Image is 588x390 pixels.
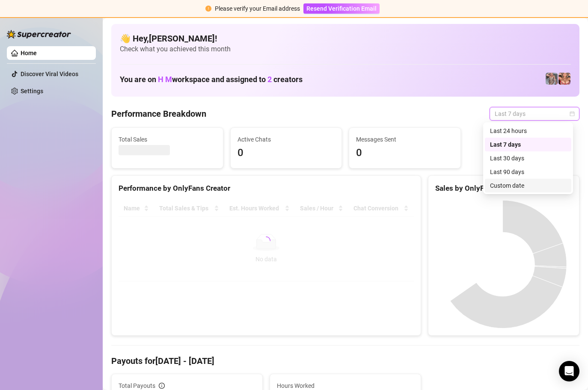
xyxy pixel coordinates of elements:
div: Last 30 days [490,154,566,163]
div: Performance by OnlyFans Creator [119,183,414,194]
div: Open Intercom Messenger [559,361,579,381]
span: calendar [570,111,575,116]
div: Last 7 days [490,140,566,149]
span: 0 [238,145,335,161]
img: pennylondon [558,73,570,85]
div: Last 30 days [485,151,571,165]
span: Check what you achieved this month [120,44,571,54]
div: Sales by OnlyFans Creator [435,183,572,194]
span: loading [262,236,270,245]
div: Custom date [485,179,571,192]
h4: 👋 Hey, [PERSON_NAME] ! [120,32,571,44]
div: Last 24 hours [490,126,566,136]
span: 2 [267,75,272,84]
div: Last 90 days [485,165,571,179]
div: Please verify your Email address [215,4,300,13]
span: Resend Verification Email [306,5,377,12]
span: exclamation-circle [205,6,211,12]
span: info-circle [159,383,165,389]
a: Discover Viral Videos [21,71,78,77]
span: Active Chats [238,135,335,144]
h4: Payouts for [DATE] - [DATE] [111,355,579,367]
span: 0 [356,145,454,161]
div: Custom date [490,181,566,190]
span: Messages Sent [356,135,454,144]
a: Home [21,50,37,56]
span: Total Sales [119,135,216,144]
a: Settings [21,88,43,95]
h1: You are on workspace and assigned to creators [120,75,303,84]
button: Resend Verification Email [303,3,380,14]
span: Last 7 days [495,107,574,120]
div: Last 7 days [485,138,571,151]
h4: Performance Breakdown [111,108,206,120]
div: Last 24 hours [485,124,571,138]
img: pennylondonvip [546,73,558,85]
span: H M [158,75,172,84]
img: logo-BBDzfeDw.svg [7,30,71,38]
div: Last 90 days [490,167,566,177]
